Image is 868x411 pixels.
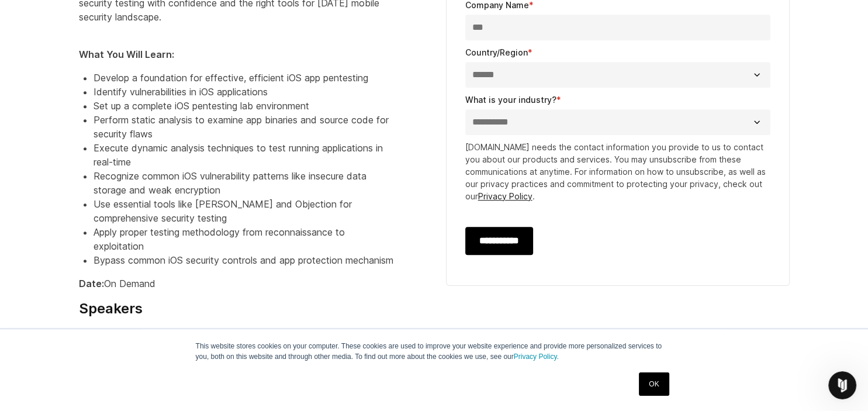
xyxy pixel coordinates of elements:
[79,49,174,60] strong: What You Will Learn:
[79,277,395,291] p: On Demand
[94,141,395,169] li: Execute dynamic analysis techniques to test running applications in real-time
[94,99,395,113] li: Set up a complete iOS pentesting lab environment
[94,197,395,225] li: Use essential tools like [PERSON_NAME] and Objection for comprehensive security testing
[94,71,395,85] li: Develop a foundation for effective, efficient iOS app pentesting
[94,253,395,267] li: Bypass common iOS security controls and app protection mechanism
[94,113,395,141] li: Perform static analysis to examine app binaries and source code for security flaws
[478,191,532,201] a: Privacy Policy
[465,47,528,57] span: Country/Region
[514,353,559,361] a: Privacy Policy.
[79,278,104,289] strong: Date:
[94,169,395,197] li: Recognize common iOS vulnerability patterns like insecure data storage and weak encryption
[465,95,556,105] span: What is your industry?
[94,225,395,253] li: Apply proper testing methodology from reconnaissance to exploitation
[79,328,260,340] strong: [PERSON_NAME], Security Researcher
[828,371,856,399] iframe: Intercom live chat
[465,141,770,202] p: [DOMAIN_NAME] needs the contact information you provide to us to contact you about our products a...
[79,300,395,317] h4: Speakers
[639,372,669,396] a: OK
[94,85,395,99] li: Identify vulnerabilities in iOS applications
[196,341,673,362] p: This website stores cookies on your computer. These cookies are used to improve your website expe...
